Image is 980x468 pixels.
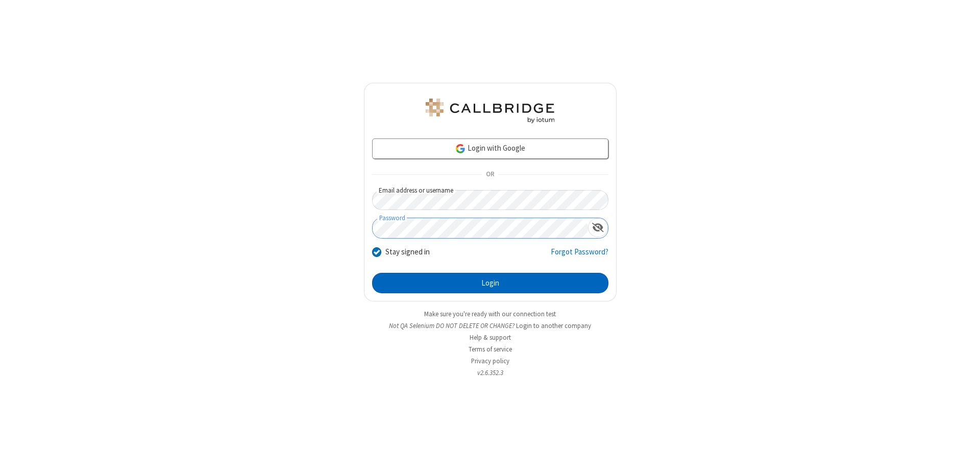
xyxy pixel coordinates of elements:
div: Show password [588,218,608,237]
li: v2.6.352.3 [364,368,617,378]
button: Login [372,273,608,293]
span: OR [482,168,498,182]
img: google-icon.png [455,143,466,154]
input: Email address or username [372,190,608,210]
li: Not QA Selenium DO NOT DELETE OR CHANGE? [364,321,617,331]
a: Login with Google [372,138,608,159]
a: Forgot Password? [551,246,608,266]
button: Login to another company [516,321,591,331]
a: Privacy policy [471,357,509,365]
a: Make sure you're ready with our connection test [424,310,556,318]
a: Terms of service [469,345,512,354]
label: Stay signed in [385,246,430,258]
a: Help & support [470,333,511,342]
img: QA Selenium DO NOT DELETE OR CHANGE [424,99,556,123]
input: Password [373,218,588,238]
iframe: Chat [954,441,972,461]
